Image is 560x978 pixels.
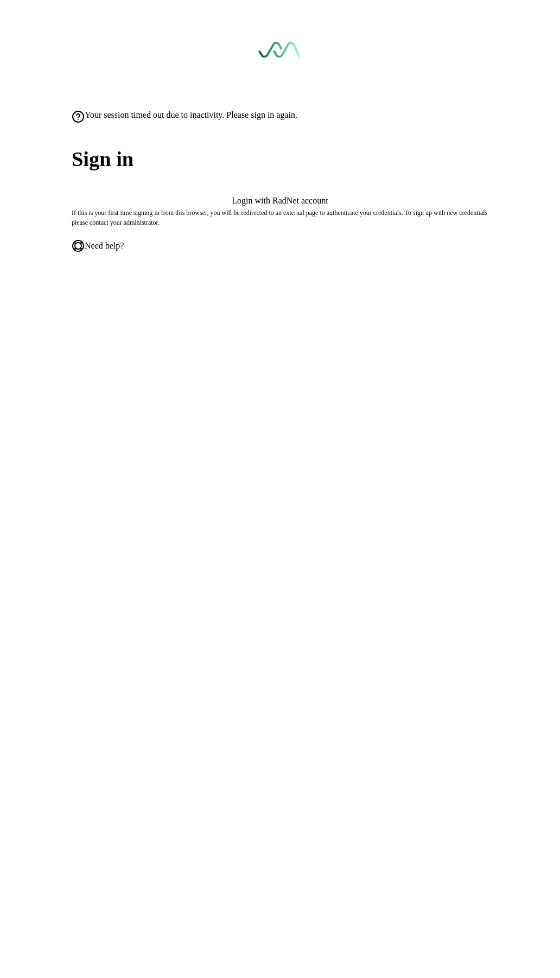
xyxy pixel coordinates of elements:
span: Your session timed out due to inactivity. Please sign in again. [85,110,297,120]
span: Sign in [72,144,488,175]
span: If this is your first time signing in from this browser, you will be redirected to an external pa... [72,209,487,226]
a: Need help? [72,239,124,252]
button: Login with RadNet account [72,196,488,206]
img: See-Mode Logo [258,42,302,68]
a: Go to sign in [258,42,302,68]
